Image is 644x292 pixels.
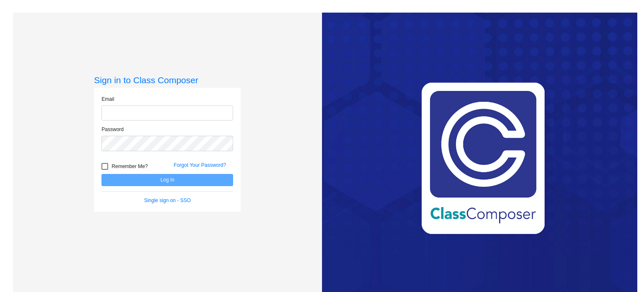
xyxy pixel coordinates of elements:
a: Single sign on - SSO [144,197,191,203]
button: Log In [101,174,233,186]
label: Email [101,95,114,103]
span: Remember Me? [112,161,148,171]
label: Password [101,126,124,133]
h3: Sign in to Class Composer [94,75,241,85]
a: Forgot Your Password? [174,162,226,168]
